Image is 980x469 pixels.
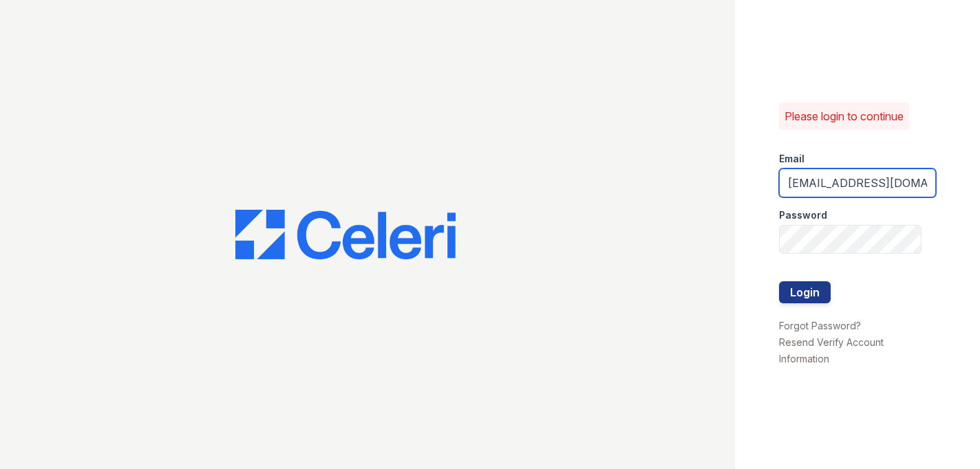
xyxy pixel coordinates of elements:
[785,108,904,124] p: Please login to continue
[779,320,861,331] a: Forgot Password?
[779,281,831,303] button: Login
[779,152,805,166] label: Email
[779,208,827,222] label: Password
[779,336,884,364] a: Resend Verify Account Information
[235,210,456,259] img: CE_Logo_Blue-a8612792a0a2168367f1c8372b55b34899dd931a85d93a1a3d3e32e68fde9ad4.png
